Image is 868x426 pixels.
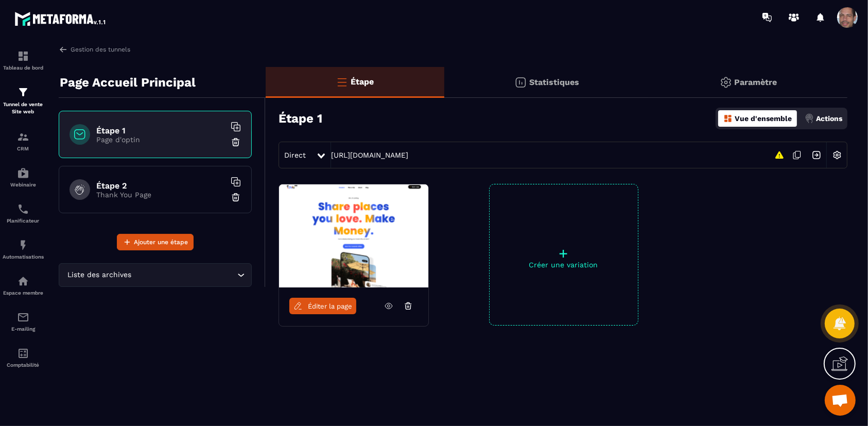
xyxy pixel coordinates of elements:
[825,385,856,416] div: Ouvrir le chat
[59,45,68,54] img: arrow
[59,263,252,287] div: Search for option
[3,78,44,123] a: formationformationTunnel de vente Site web
[331,151,408,159] a: [URL][DOMAIN_NAME]
[96,181,225,191] h6: Étape 2
[60,72,196,93] p: Page Accueil Principal
[17,347,29,360] img: accountant
[3,339,44,376] a: accountantaccountantComptabilité
[3,65,44,71] p: Tableau de bord
[59,45,130,54] a: Gestion des tunnels
[17,86,29,98] img: formation
[807,145,826,165] img: arrow-next.bcc2205e.svg
[17,239,29,251] img: automations
[96,135,225,144] p: Page d'optin
[284,151,306,159] span: Direct
[514,76,527,89] img: stats.20deebd0.svg
[17,311,29,323] img: email
[231,137,241,147] img: trash
[3,362,44,368] p: Comptabilité
[3,290,44,296] p: Espace membre
[279,111,322,126] h3: Étape 1
[308,302,352,310] span: Éditer la page
[289,298,356,314] a: Éditer la page
[3,146,44,151] p: CRM
[14,9,107,28] img: logo
[735,114,792,123] p: Vue d'ensemble
[827,145,847,165] img: setting-w.858f3a88.svg
[351,77,374,87] p: Étape
[3,254,44,260] p: Automatisations
[3,267,44,303] a: automationsautomationsEspace membre
[231,192,241,202] img: trash
[735,77,777,87] p: Paramètre
[117,234,194,250] button: Ajouter une étape
[134,237,188,247] span: Ajouter une étape
[134,269,235,281] input: Search for option
[490,261,638,269] p: Créer une variation
[3,182,44,188] p: Webinaire
[805,114,814,123] img: actions.d6e523a2.png
[720,76,732,89] img: setting-gr.5f69749f.svg
[96,126,225,135] h6: Étape 1
[3,159,44,195] a: automationsautomationsWebinaire
[17,131,29,143] img: formation
[3,123,44,159] a: formationformationCRM
[279,184,428,287] img: image
[17,50,29,62] img: formation
[17,275,29,287] img: automations
[816,114,842,123] p: Actions
[3,231,44,267] a: automationsautomationsAutomatisations
[3,218,44,224] p: Planificateur
[96,191,225,199] p: Thank You Page
[3,303,44,339] a: emailemailE-mailing
[65,269,134,281] span: Liste des archives
[3,326,44,332] p: E-mailing
[529,77,579,87] p: Statistiques
[3,42,44,78] a: formationformationTableau de bord
[723,114,733,123] img: dashboard-orange.40269519.svg
[490,246,638,261] p: +
[3,195,44,231] a: schedulerschedulerPlanificateur
[17,167,29,179] img: automations
[17,203,29,215] img: scheduler
[3,101,44,115] p: Tunnel de vente Site web
[336,76,348,88] img: bars-o.4a397970.svg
